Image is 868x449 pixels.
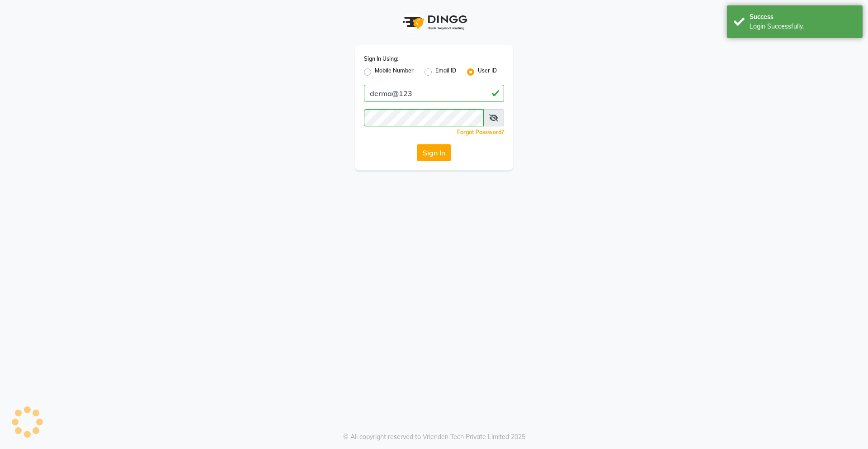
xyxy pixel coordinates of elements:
label: User ID [478,67,497,77]
div: Success [750,12,856,22]
div: Login Successfully. [750,22,856,31]
input: Username [364,109,484,126]
label: Sign In Using: [364,55,398,63]
input: Username [364,85,504,102]
a: Forgot Password? [457,129,504,135]
label: Mobile Number [375,67,414,77]
label: Email ID [435,67,456,77]
img: logo1.svg [398,9,470,36]
button: Sign In [417,144,451,161]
